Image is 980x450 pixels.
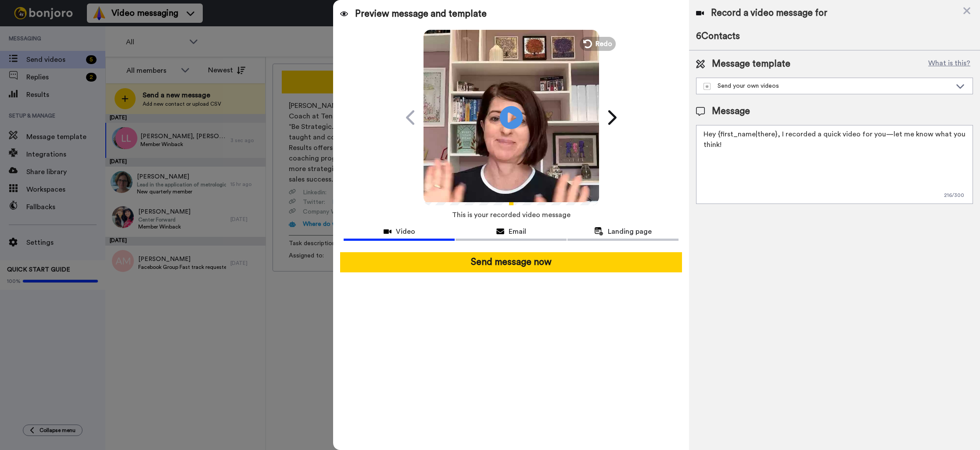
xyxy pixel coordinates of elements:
[396,226,415,237] span: Video
[712,57,790,71] span: Message template
[926,57,973,71] button: What is this?
[704,83,711,90] img: demo-template.svg
[509,226,526,237] span: Email
[608,226,652,237] span: Landing page
[704,82,951,90] div: Send your own videos
[712,105,750,118] span: Message
[340,252,682,272] button: Send message now
[452,205,571,225] span: This is your recorded video message
[696,125,973,204] textarea: Hey {first_name|there}, I recorded a quick video for you—let me know what you think!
